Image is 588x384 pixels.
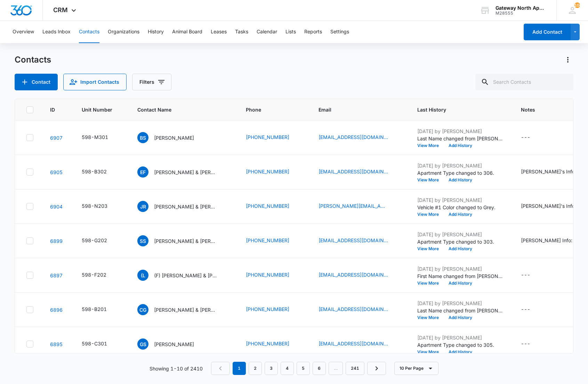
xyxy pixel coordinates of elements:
[330,21,349,43] button: Settings
[417,106,494,113] span: Last History
[417,247,444,251] button: View More
[246,202,289,210] a: [PHONE_NUMBER]
[15,74,58,90] button: Add Contact
[319,168,401,176] div: Email - emmafrench716@gmail.com - Select to Edit Field
[246,271,302,279] div: Phone - (720) 333-2856 - Select to Edit Field
[574,2,580,8] span: 108
[137,166,148,178] span: EF
[137,304,148,315] span: CG
[137,338,148,350] span: GS
[394,362,438,375] button: 10 Per Page
[246,133,289,141] a: [PHONE_NUMBER]
[417,178,444,182] button: View More
[521,305,543,314] div: Notes - - Select to Edit Field
[148,21,164,43] button: History
[137,270,229,281] div: Contact Name - (F) Lilia Castaneda & Gonzalo Santos & Tania C. Santos - Select to Edit Field
[496,5,546,11] div: account name
[235,21,248,43] button: Tasks
[417,316,444,320] button: View More
[444,316,477,320] button: Add History
[521,271,530,279] div: ---
[521,133,543,142] div: Notes - - Select to Edit Field
[211,362,386,375] nav: Pagination
[82,133,121,142] div: Unit Number - 598-M301 - Select to Edit Field
[82,168,107,175] div: 598-B302
[521,340,530,348] div: ---
[281,362,294,375] a: Page 4
[246,271,289,278] a: [PHONE_NUMBER]
[417,265,504,272] p: [DATE] by [PERSON_NAME]
[521,305,530,314] div: ---
[246,237,289,244] a: [PHONE_NUMBER]
[521,202,576,210] div: [PERSON_NAME]'s Info:
[137,166,229,178] div: Contact Name - Emma French & Fernando Duarte - Select to Edit Field
[417,281,444,285] button: View More
[257,21,277,43] button: Calendar
[137,201,148,212] span: JR
[417,204,504,211] p: Vehicle #1 Color changed to Grey.
[562,54,573,65] button: Actions
[137,270,148,281] span: (L
[108,21,139,43] button: Organizations
[444,144,477,148] button: Add History
[82,106,121,113] span: Unit Number
[417,307,504,314] p: Last Name changed from [PERSON_NAME] &amp; [PERSON_NAME] to [PERSON_NAME] &amp; [PERSON_NAME].
[154,341,194,348] p: [PERSON_NAME]
[15,55,51,65] h1: Contacts
[137,106,219,113] span: Contact Name
[154,272,217,279] p: (F) [PERSON_NAME] & [PERSON_NAME] & [PERSON_NAME]
[137,338,207,350] div: Contact Name - Gonzalo Santos - Select to Edit Field
[319,133,401,142] div: Email - briansanc07@hotmail.com - Select to Edit Field
[132,74,171,90] button: Filters
[172,21,202,43] button: Animal Board
[319,168,388,175] a: [EMAIL_ADDRESS][DOMAIN_NAME]
[82,133,108,141] div: 598-M301
[82,168,119,176] div: Unit Number - 598-B302 - Select to Edit Field
[246,133,302,142] div: Phone - (303) 776-0115 - Select to Edit Field
[249,362,262,375] a: Page 2
[50,169,63,175] a: Navigate to contact details page for Emma French & Fernando Duarte
[521,340,543,348] div: Notes - - Select to Edit Field
[50,106,55,113] span: ID
[50,307,63,313] a: Navigate to contact details page for Crystal Gonzales & Branson Gonzales
[521,237,572,244] div: [PERSON_NAME] Info:
[50,204,63,210] a: Navigate to contact details page for Joel Robles III & Maria Martinez
[444,247,477,251] button: Add History
[82,202,120,211] div: Unit Number - 598-N203 - Select to Edit Field
[63,74,127,90] button: Import Contacts
[50,341,63,347] a: Navigate to contact details page for Gonzalo Santos
[137,132,148,143] span: BS
[417,135,504,142] p: Last Name changed from [PERSON_NAME] to [PERSON_NAME].
[82,202,107,210] div: 598-N203
[346,362,364,375] a: Page 241
[137,201,229,212] div: Contact Name - Joel Robles III & Maria Martinez - Select to Edit Field
[82,271,106,278] div: 598-F202
[319,133,388,141] a: [EMAIL_ADDRESS][DOMAIN_NAME]
[319,340,388,347] a: [EMAIL_ADDRESS][DOMAIN_NAME]
[13,21,34,43] button: Overview
[246,237,302,245] div: Phone - (307) 343-0547 - Select to Edit Field
[285,21,296,43] button: Lists
[246,168,302,176] div: Phone - (970) 821-5725 - Select to Edit Field
[246,340,289,347] a: [PHONE_NUMBER]
[521,168,576,175] div: [PERSON_NAME]'s Info:
[150,365,203,372] p: Showing 1-10 of 2410
[154,134,194,141] p: [PERSON_NAME]
[319,202,388,210] a: [PERSON_NAME][EMAIL_ADDRESS][DOMAIN_NAME]
[417,169,504,177] p: Apartment Type changed to 306.
[265,362,278,375] a: Page 3
[82,340,120,348] div: Unit Number - 598-C301 - Select to Edit Field
[137,304,229,315] div: Contact Name - Crystal Gonzales & Branson Gonzales - Select to Edit Field
[319,340,401,348] div: Email - gonzalosantos745@gmail.com - Select to Edit Field
[211,21,227,43] button: Leases
[246,340,302,348] div: Phone - (303) 434-8181 - Select to Edit Field
[417,128,504,135] p: [DATE] by [PERSON_NAME]
[417,212,444,216] button: View More
[417,162,504,169] p: [DATE] by [PERSON_NAME]
[53,6,68,14] span: CRM
[417,350,444,354] button: View More
[417,334,504,341] p: [DATE] by [PERSON_NAME]
[574,2,580,8] div: notifications count
[444,212,477,216] button: Add History
[417,144,444,148] button: View More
